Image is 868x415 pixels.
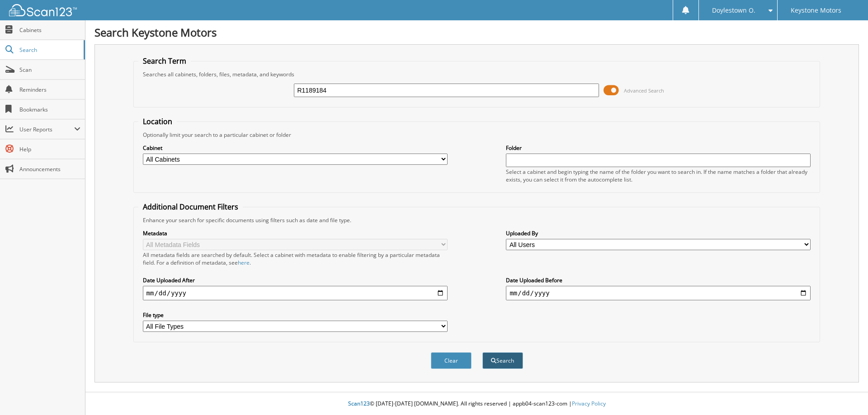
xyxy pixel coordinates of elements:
label: Folder [506,144,811,152]
span: Reminders [19,86,80,93]
label: Uploaded By [506,229,811,237]
legend: Search Term [138,56,191,66]
span: Scan123 [348,400,370,407]
h1: Search Keystone Motors [94,25,859,40]
span: Advanced Search [624,87,664,94]
input: end [506,286,811,300]
label: Cabinet [143,144,448,152]
span: Keystone Motors [791,8,841,13]
div: Searches all cabinets, folders, files, metadata, and keywords [138,70,816,78]
div: Enhance your search for specific documents using filters such as date and file type. [138,216,816,224]
span: User Reports [19,126,74,133]
label: Date Uploaded Before [506,276,811,284]
span: Doylestown O. [712,8,755,13]
div: All metadata fields are searched by default. Select a cabinet with metadata to enable filtering b... [143,251,448,266]
div: Optionally limit your search to a particular cabinet or folder [138,131,816,139]
span: Bookmarks [19,106,80,113]
span: Announcements [19,165,80,173]
span: Search [19,46,79,54]
div: Select a cabinet and begin typing the name of the folder you want to search in. If the name match... [506,168,811,183]
legend: Location [138,117,177,126]
a: Privacy Policy [572,400,606,407]
span: Scan [19,66,80,74]
a: here [238,259,250,266]
span: Help [19,145,80,153]
span: Cabinets [19,26,80,34]
label: Metadata [143,229,448,237]
button: Search [482,352,523,369]
legend: Additional Document Filters [138,202,243,212]
div: © [DATE]-[DATE] [DOMAIN_NAME]. All rights reserved | appb04-scan123-com | [85,393,868,415]
button: Clear [431,352,472,369]
img: scan123-logo-white.svg [9,4,77,16]
label: Date Uploaded After [143,276,448,284]
input: start [143,286,448,300]
label: File type [143,311,448,319]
